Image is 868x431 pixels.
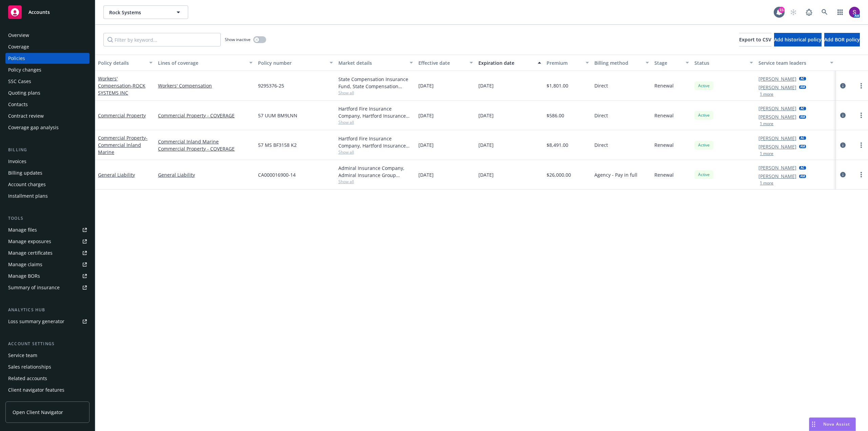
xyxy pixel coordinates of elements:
[5,30,90,41] a: Overview
[8,282,60,293] div: Summary of insurance
[833,5,847,19] a: Switch app
[418,141,434,149] span: [DATE]
[547,112,564,119] span: $586.00
[547,82,568,89] span: $1,801.00
[5,224,90,235] a: Manage files
[654,171,674,178] span: Renewal
[5,168,90,178] a: Billing updates
[28,9,50,15] span: Accounts
[418,82,434,89] span: [DATE]
[5,215,90,222] div: Tools
[258,141,297,149] span: 57 MS BF3158 K2
[5,99,90,110] a: Contacts
[418,112,434,119] span: [DATE]
[258,112,297,119] span: 57 UUM BM9LNN
[5,385,90,395] a: Client navigator features
[760,181,773,185] button: 1 more
[5,53,90,64] a: Policies
[478,59,534,66] div: Expiration date
[5,76,90,87] a: SSC Cases
[652,55,692,71] button: Stage
[5,236,90,247] a: Manage exposures
[778,6,785,13] div: 15
[5,259,90,270] a: Manage claims
[697,112,711,118] span: Active
[547,141,568,149] span: $8,491.00
[8,76,31,87] div: SSC Cases
[594,171,637,178] span: Agency - Pay in full
[418,59,466,66] div: Effective date
[478,82,494,89] span: [DATE]
[416,55,476,71] button: Effective date
[476,55,544,71] button: Expiration date
[109,9,168,16] span: Rock Systems
[697,142,711,148] span: Active
[338,164,413,179] div: Admiral Insurance Company, Admiral Insurance Group ([PERSON_NAME] Corporation), CRC Group
[336,55,416,71] button: Market details
[5,248,90,258] a: Manage certificates
[8,259,42,270] div: Manage claims
[255,55,335,71] button: Policy number
[697,83,711,89] span: Active
[8,361,51,372] div: Sales relationships
[654,112,674,119] span: Renewal
[5,122,90,133] a: Coverage gap analysis
[774,36,822,43] span: Add historical policy
[338,119,413,125] span: Show all
[98,172,135,178] a: General Liability
[5,111,90,121] a: Contract review
[774,33,822,46] button: Add historical policy
[95,55,155,71] button: Policy details
[5,271,90,281] a: Manage BORs
[478,112,494,119] span: [DATE]
[103,33,221,46] input: Filter by keyword...
[839,141,847,149] a: circleInformation
[692,55,756,71] button: Status
[758,59,826,66] div: Service team leaders
[8,179,46,190] div: Account charges
[418,171,434,178] span: [DATE]
[98,135,147,155] a: Commercial Property
[8,53,25,64] div: Policies
[8,271,40,281] div: Manage BORs
[8,122,59,133] div: Coverage gap analysis
[758,135,796,142] a: [PERSON_NAME]
[739,36,771,43] span: Export to CSV
[839,171,847,179] a: circleInformation
[839,82,847,90] a: circleInformation
[824,33,860,46] button: Add BOR policy
[857,82,865,90] a: more
[103,5,188,19] button: Rock Systems
[8,156,26,167] div: Invoices
[8,224,37,235] div: Manage files
[98,135,147,155] span: - Commercial Inland Marine
[592,55,652,71] button: Billing method
[478,141,494,149] span: [DATE]
[338,149,413,155] span: Show all
[5,361,90,372] a: Sales relationships
[547,59,582,66] div: Premium
[594,141,608,149] span: Direct
[824,36,860,43] span: Add BOR policy
[5,156,90,167] a: Invoices
[758,173,796,180] a: [PERSON_NAME]
[758,84,796,91] a: [PERSON_NAME]
[5,340,90,347] div: Account settings
[849,7,860,18] img: photo
[839,111,847,119] a: circleInformation
[654,82,674,89] span: Renewal
[158,59,245,66] div: Lines of coverage
[758,105,796,112] a: [PERSON_NAME]
[5,350,90,361] a: Service team
[338,135,413,149] div: Hartford Fire Insurance Company, Hartford Insurance Group
[8,64,41,75] div: Policy changes
[758,143,796,150] a: [PERSON_NAME]
[594,112,608,119] span: Direct
[818,5,831,19] a: Search
[5,307,90,313] div: Analytics hub
[760,122,773,126] button: 1 more
[758,113,796,120] a: [PERSON_NAME]
[760,152,773,156] button: 1 more
[8,168,42,178] div: Billing updates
